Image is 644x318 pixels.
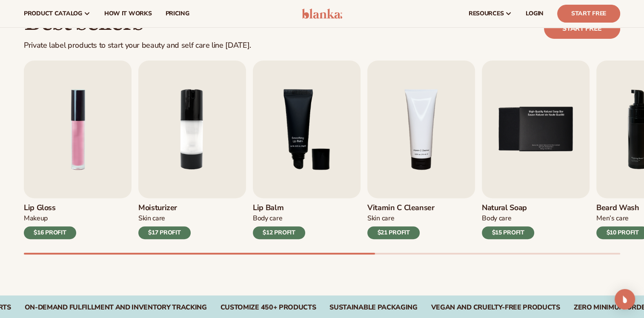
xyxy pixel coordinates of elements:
[482,214,534,223] div: Body Care
[24,41,251,50] div: Private label products to start your beauty and self care line [DATE].
[25,304,207,312] div: On-Demand Fulfillment and Inventory Tracking
[24,7,251,36] h2: Best sellers
[253,214,305,223] div: Body Care
[165,10,189,17] span: pricing
[329,304,417,312] div: SUSTAINABLE PACKAGING
[253,226,305,239] div: $12 PROFIT
[367,226,420,239] div: $21 PROFIT
[615,289,635,309] div: Open Intercom Messenger
[24,61,132,239] a: 1 / 9
[138,203,191,213] h3: Moisturizer
[431,304,560,312] div: VEGAN AND CRUELTY-FREE PRODUCTS
[138,61,246,239] a: 2 / 9
[367,203,435,213] h3: Vitamin C Cleanser
[24,214,76,223] div: Makeup
[367,61,475,239] a: 4 / 9
[253,203,305,213] h3: Lip Balm
[24,203,76,213] h3: Lip Gloss
[24,226,76,239] div: $16 PROFIT
[469,10,504,17] span: resources
[220,304,316,312] div: CUSTOMIZE 450+ PRODUCTS
[544,18,620,39] a: Start free
[253,61,361,239] a: 3 / 9
[482,226,534,239] div: $15 PROFIT
[24,10,82,17] span: product catalog
[138,214,191,223] div: Skin Care
[526,10,544,17] span: LOGIN
[104,10,152,17] span: How It Works
[302,9,342,19] img: logo
[482,61,590,239] a: 5 / 9
[557,5,620,23] a: Start Free
[138,226,191,239] div: $17 PROFIT
[367,214,435,223] div: Skin Care
[482,203,534,213] h3: Natural Soap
